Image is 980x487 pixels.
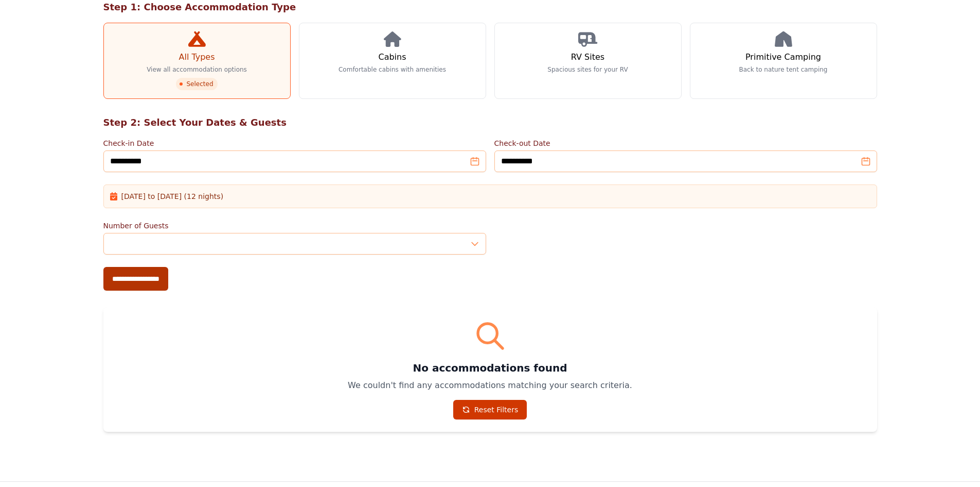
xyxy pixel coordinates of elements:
[103,23,291,99] a: All Types View all accommodation options Selected
[745,51,821,63] h3: Primitive Camping
[494,23,682,99] a: RV Sites Spacious sites for your RV
[179,51,215,63] h3: All Types
[116,379,865,392] p: We couldn't find any accommodations matching your search criteria.
[739,65,828,74] p: Back to nature tent camping
[547,65,628,74] p: Spacious sites for your RV
[147,65,247,74] p: View all accommodation options
[103,138,486,148] label: Check-in Date
[378,51,406,63] h3: Cabins
[571,51,604,63] h3: RV Sites
[453,400,527,419] a: Reset Filters
[116,361,865,375] h3: No accommodations found
[299,23,486,99] a: Cabins Comfortable cabins with amenities
[690,23,877,99] a: Primitive Camping Back to nature tent camping
[494,138,877,148] label: Check-out Date
[176,78,217,90] span: Selected
[338,65,446,74] p: Comfortable cabins with amenities
[103,115,877,130] h2: Step 2: Select Your Dates & Guests
[121,191,224,201] span: [DATE] to [DATE] (12 nights)
[103,221,486,231] label: Number of Guests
